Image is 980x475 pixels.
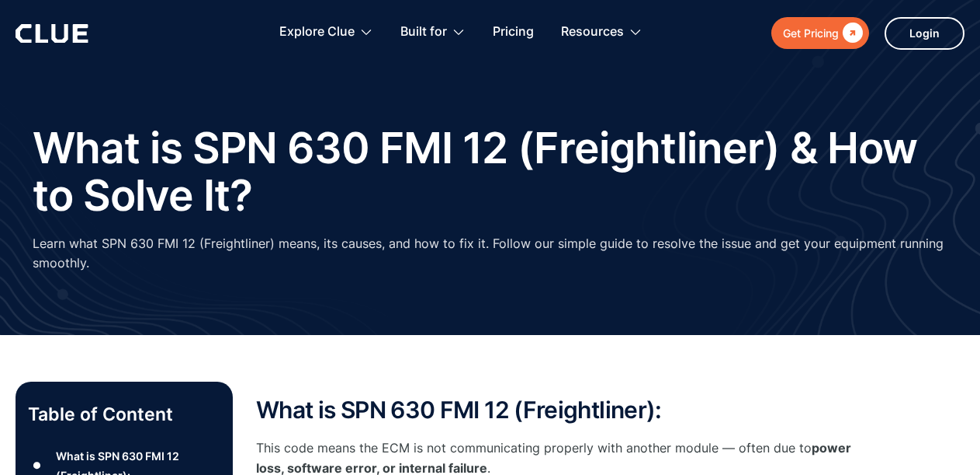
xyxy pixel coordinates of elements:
[561,8,642,57] div: Resources
[885,17,964,50] a: Login
[783,23,839,43] div: Get Pricing
[400,8,447,57] div: Built for
[33,234,948,273] p: Learn what SPN 630 FMI 12 (Freightliner) means, its causes, and how to fix it. Follow our simple ...
[279,8,373,57] div: Explore Clue
[561,8,624,57] div: Resources
[279,8,355,57] div: Explore Clue
[33,124,948,218] h1: What is SPN 630 FMI 12 (Freightliner) & How to Solve It?
[256,397,877,423] h2: What is SPN 630 FMI 12 (Freightliner):
[28,402,220,427] p: Table of Content
[839,23,863,43] div: 
[771,17,869,49] a: Get Pricing
[400,8,466,57] div: Built for
[493,8,534,57] a: Pricing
